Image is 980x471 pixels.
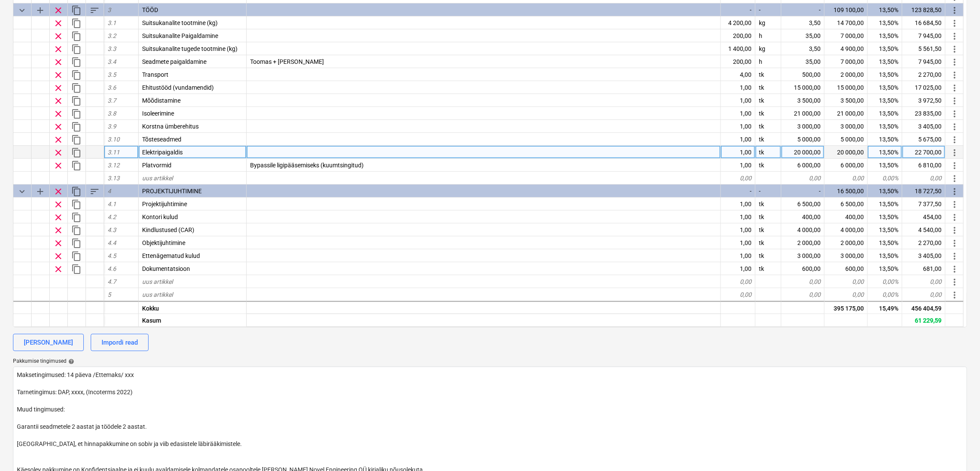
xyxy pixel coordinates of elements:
div: 13,50% [868,159,902,172]
div: tk [755,262,781,275]
div: 3 500,00 [825,94,868,107]
span: Lisa reale alamkategooria [35,186,45,197]
button: Impordi read [91,334,149,351]
span: Dubleeri rida [71,83,82,93]
div: 200,00 [721,29,755,42]
div: tk [755,210,781,223]
div: 1,00 [721,159,755,172]
div: kg [755,42,781,55]
div: 0,00 [825,172,868,185]
div: 15,49% [868,301,902,314]
div: 13,50% [868,42,902,55]
div: tk [755,107,781,120]
div: 35,00 [781,29,825,42]
div: tk [755,146,781,159]
span: Sorteeri read kategooriasiseselt [89,5,100,16]
span: Lisa reale alamkategooria [35,5,45,16]
div: 4,00 [721,68,755,81]
div: 13,50% [868,3,902,16]
span: 4.4 [108,239,116,246]
div: 14 700,00 [825,16,868,29]
div: 200,00 [721,55,755,68]
span: Rohkem toiminguid [949,199,960,210]
span: Dubleeri rida [71,31,82,41]
div: Kasum [139,314,247,327]
span: 3.3 [108,45,116,52]
div: 6 000,00 [825,159,868,172]
div: 13,50% [868,29,902,42]
div: 7 000,00 [825,55,868,68]
div: 6 500,00 [825,198,868,210]
span: Korstna ümberehitus [142,123,199,130]
span: Rohkem toiminguid [949,148,960,158]
div: 13,50% [868,236,902,249]
span: Eemalda rida [53,109,63,119]
span: uus artikkel [142,278,173,285]
div: - [755,185,781,198]
span: Eemalda rida [53,31,63,41]
div: 0,00 [902,288,945,301]
div: 21 000,00 [781,107,825,120]
div: 7 945,00 [902,29,945,42]
span: Rohkem toiminguid [949,44,960,54]
div: 0,00 [902,172,945,185]
span: Dubleeri rida [71,148,82,158]
div: 13,50% [868,94,902,107]
div: 23 835,00 [902,107,945,120]
span: Rohkem toiminguid [949,18,960,28]
div: kg [755,16,781,29]
span: 4 [108,188,111,195]
span: Rohkem toiminguid [949,70,960,80]
div: 3 000,00 [781,249,825,262]
div: 109 100,00 [825,3,868,16]
div: 2 000,00 [825,68,868,81]
span: Rohkem toiminguid [949,109,960,119]
div: 3 405,00 [902,249,945,262]
div: 13,50% [868,55,902,68]
div: 7 945,00 [902,55,945,68]
div: 5 000,00 [825,133,868,146]
div: 681,00 [902,262,945,275]
div: 13,50% [868,81,902,94]
span: Eemalda rida [53,5,63,16]
div: 400,00 [781,210,825,223]
div: 456 404,59 [902,301,945,314]
span: Dubleeri rida [71,109,82,119]
div: tk [755,249,781,262]
div: 13,50% [868,120,902,133]
div: 13,50% [868,68,902,81]
div: h [755,55,781,68]
div: 0,00 [825,275,868,288]
span: Dubleeri rida [71,96,82,106]
div: 3 972,50 [902,94,945,107]
span: Eemalda rida [53,212,63,223]
span: Eemalda rida [53,186,63,197]
span: Rohkem toiminguid [949,135,960,145]
span: Eemalda rida [53,135,63,145]
div: 13,50% [868,146,902,159]
span: Rohkem toiminguid [949,264,960,274]
span: PROJEKTIJUHTIMINE [142,188,202,195]
div: 13,50% [868,185,902,198]
span: Dubleeri rida [71,251,82,261]
span: Rohkem toiminguid [949,277,960,287]
span: 3.12 [108,162,120,169]
div: 17 025,00 [902,81,945,94]
div: 3 000,00 [825,120,868,133]
div: 3,50 [781,16,825,29]
div: 4 900,00 [825,42,868,55]
div: 35,00 [781,55,825,68]
div: 1,00 [721,262,755,275]
div: 13,50% [868,223,902,236]
div: 18 727,50 [902,185,945,198]
div: 6 500,00 [781,198,825,210]
span: Eemalda rida [53,83,63,93]
div: 5 000,00 [781,133,825,146]
span: Eemalda rida [53,225,63,235]
span: Mõõdistamine [142,97,181,104]
span: Rohkem toiminguid [949,186,960,197]
span: Sorteeri read kategooriasiseselt [89,186,100,197]
div: 13,50% [868,249,902,262]
div: - [781,185,825,198]
div: tk [755,236,781,249]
